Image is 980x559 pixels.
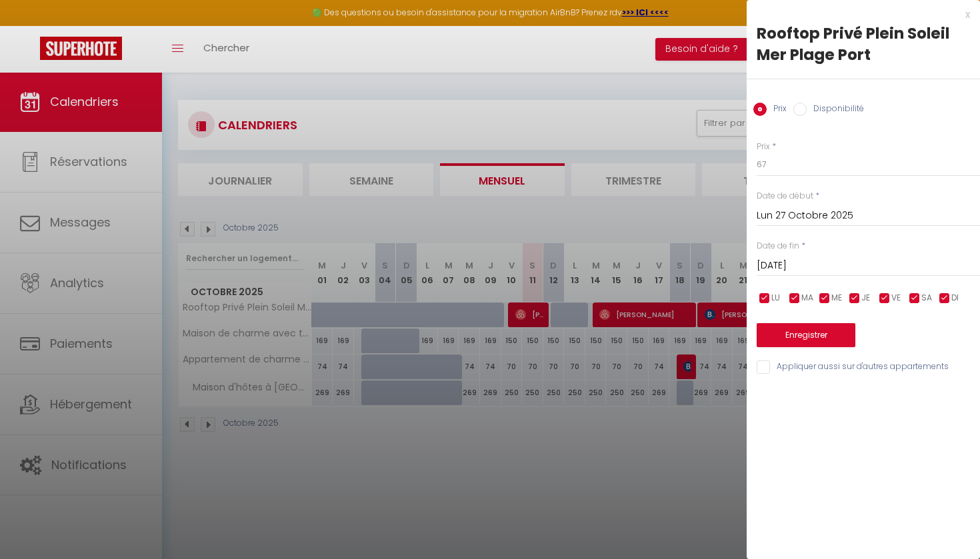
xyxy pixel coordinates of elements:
div: Rooftop Privé Plein Soleil Mer Plage Port [757,23,970,65]
label: Date de fin [757,240,799,253]
label: Date de début [757,190,813,203]
span: LU [771,292,780,304]
span: JE [861,292,870,304]
label: Prix [767,103,787,117]
button: Enregistrer [757,323,855,347]
label: Prix [757,141,770,153]
span: VE [891,292,901,304]
span: ME [831,292,842,304]
span: SA [921,292,932,304]
span: MA [801,292,813,304]
label: Disponibilité [807,103,864,117]
div: x [747,7,970,23]
span: DI [951,292,959,304]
